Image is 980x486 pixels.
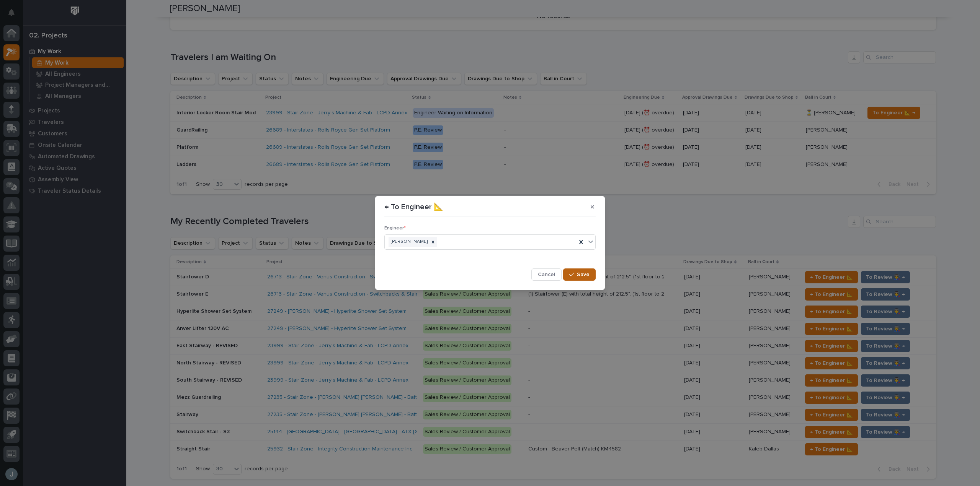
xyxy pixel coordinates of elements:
div: [PERSON_NAME] [389,237,429,247]
span: Save [577,271,590,278]
span: Cancel [538,271,555,278]
p: ← To Engineer 📐 [384,202,443,211]
span: Engineer [384,226,406,231]
button: Cancel [531,268,562,281]
button: Save [563,268,596,281]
